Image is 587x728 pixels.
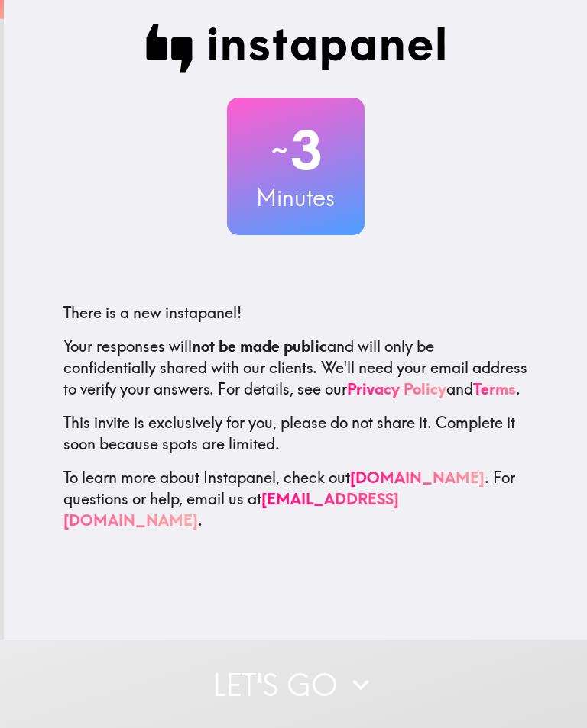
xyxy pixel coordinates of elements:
[192,337,327,356] b: not be made public
[63,467,528,531] p: To learn more about Instapanel, check out . For questions or help, email us at .
[146,24,446,73] img: Instapanel
[227,119,365,182] h2: 3
[347,379,446,398] a: Privacy Policy
[227,182,365,214] h3: Minutes
[269,127,290,173] span: ~
[63,489,399,530] a: [EMAIL_ADDRESS][DOMAIN_NAME]
[350,468,485,487] a: [DOMAIN_NAME]
[63,336,528,400] p: Your responses will and will only be confidentially shared with our clients. We'll need your emai...
[473,379,516,398] a: Terms
[63,412,528,455] p: This invite is exclusively for you, please do not share it. Complete it soon because spots are li...
[63,303,242,322] span: There is a new instapanel!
